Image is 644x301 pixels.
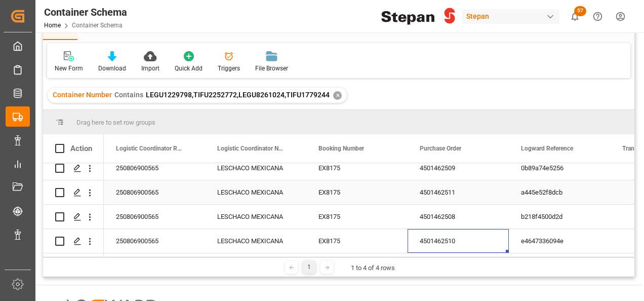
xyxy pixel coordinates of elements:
img: Stepan_Company_logo.svg.png_1713531530.png [381,8,455,25]
div: LESCHACO MEXICANA [205,205,306,229]
div: a445e52f8dcb [509,180,610,204]
div: Press SPACE to select this row. [43,205,104,229]
span: Container Number [53,91,112,99]
div: 250806900565 [104,156,205,180]
div: LESCHACO MEXICANA [205,180,306,204]
div: EX8175 [306,180,408,204]
div: EX8175 [306,156,408,180]
div: New Form [55,64,83,73]
span: 57 [574,6,586,16]
a: Home [44,22,61,29]
div: LESCHACO MEXICANA [205,229,306,253]
span: Logward Reference [521,145,573,152]
div: Download [98,64,126,73]
div: e4647336094e [509,229,610,253]
div: 4501462510 [408,229,509,253]
div: 250806900565 [104,180,205,204]
div: 4501462509 [408,156,509,180]
span: Drag here to set row groups [76,119,155,126]
div: EX8175 [306,229,408,253]
div: 4501462508 [408,205,509,229]
div: Press SPACE to select this row. [43,180,104,205]
div: 1 to 4 of 4 rows [351,263,395,273]
span: Contains [114,91,143,99]
span: Purchase Order [420,145,461,152]
div: Stepan [462,9,559,24]
button: Stepan [462,7,563,26]
div: 250806900565 [104,229,205,253]
button: show 57 new notifications [563,5,586,28]
div: 0b89a74e5256 [509,156,610,180]
div: Quick Add [175,64,203,73]
div: 250806900565 [104,205,205,229]
div: Container Schema [44,5,127,20]
div: Press SPACE to select this row. [43,229,104,253]
div: LESCHACO MEXICANA [205,156,306,180]
div: Triggers [218,64,240,73]
div: b218f4500d2d [509,205,610,229]
div: File Browser [255,64,288,73]
span: Logistic Coordinator Name [217,145,285,152]
span: Booking Number [318,145,364,152]
div: 4501462511 [408,180,509,204]
div: 1 [303,261,315,274]
div: Press SPACE to select this row. [43,156,104,180]
div: EX8175 [306,205,408,229]
button: Help Center [586,5,609,28]
div: ✕ [333,91,342,100]
div: Action [70,144,92,153]
div: Import [141,64,159,73]
span: Logistic Coordinator Reference Number [116,145,184,152]
span: LEGU1229798,TIFU2252772,LEGU8261024,TIFU1779244 [146,91,330,99]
